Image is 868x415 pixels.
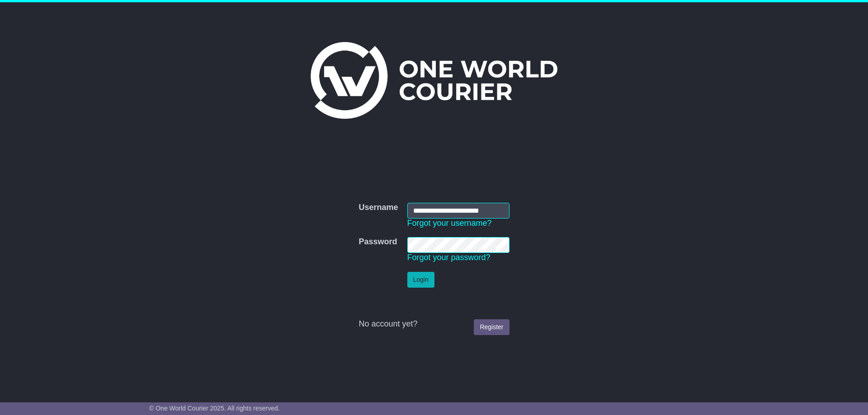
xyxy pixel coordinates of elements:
img: One World [311,42,557,119]
a: Register [474,319,509,335]
label: Password [359,237,397,247]
label: Username [359,203,398,213]
a: Forgot your password? [407,253,491,262]
span: © One World Courier 2025. All rights reserved. [149,405,280,412]
button: Login [407,272,434,288]
div: No account yet? [359,319,509,329]
a: Forgot your username? [407,219,492,228]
